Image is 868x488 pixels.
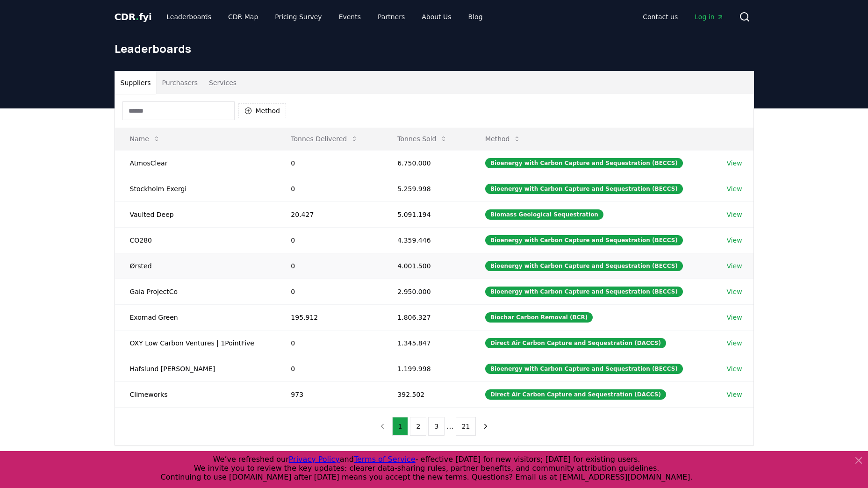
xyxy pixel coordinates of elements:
[115,356,276,381] td: Hafslund [PERSON_NAME]
[115,381,276,407] td: Climeworks
[726,236,742,245] a: View
[485,209,603,220] div: Biomass Geological Sequestration
[726,287,742,296] a: View
[115,253,276,279] td: Ørsted
[115,11,152,22] span: CDR fyi
[115,176,276,201] td: Stockholm Exergi
[485,158,683,168] div: Bioenergy with Carbon Capture and Sequestration (BECCS)
[382,253,470,279] td: 4.001.500
[456,417,476,436] button: 21
[115,41,754,56] h1: Leaderboards
[485,287,683,297] div: Bioenergy with Carbon Capture and Sequestration (BECCS)
[485,261,683,271] div: Bioenergy with Carbon Capture and Sequestration (BECCS)
[276,304,382,330] td: 195.912
[122,129,168,148] button: Name
[726,261,742,271] a: View
[115,10,152,23] a: CDR.fyi
[276,253,382,279] td: 0
[461,8,490,25] a: Blog
[203,72,242,94] button: Services
[115,72,157,94] button: Suppliers
[382,381,470,407] td: 392.502
[382,330,470,356] td: 1.345.847
[276,227,382,253] td: 0
[370,8,412,25] a: Partners
[276,330,382,356] td: 0
[382,176,470,201] td: 5.259.998
[115,150,276,176] td: AtmosClear
[221,8,265,25] a: CDR Map
[478,417,494,436] button: next page
[635,8,731,25] nav: Main
[382,201,470,227] td: 5.091.194
[414,8,459,25] a: About Us
[276,201,382,227] td: 20.427
[726,313,742,322] a: View
[382,279,470,304] td: 2.950.000
[156,72,203,94] button: Purchasers
[136,11,139,22] span: .
[726,364,742,373] a: View
[410,417,426,436] button: 2
[115,330,276,356] td: OXY Low Carbon Ventures | 1PointFive
[485,364,683,374] div: Bioenergy with Carbon Capture and Sequestration (BECCS)
[428,417,445,436] button: 3
[446,421,453,432] li: ...
[687,8,731,25] a: Log in
[382,227,470,253] td: 4.359.446
[115,201,276,227] td: Vaulted Deep
[726,210,742,219] a: View
[485,338,666,348] div: Direct Air Carbon Capture and Sequestration (DACCS)
[159,8,490,25] nav: Main
[276,381,382,407] td: 973
[115,279,276,304] td: Gaia ProjectCo
[390,129,455,148] button: Tonnes Sold
[726,338,742,348] a: View
[382,150,470,176] td: 6.750.000
[283,129,366,148] button: Tonnes Delivered
[115,304,276,330] td: Exomad Green
[331,8,368,25] a: Events
[159,8,219,25] a: Leaderboards
[276,356,382,381] td: 0
[267,8,329,25] a: Pricing Survey
[478,129,529,148] button: Method
[726,390,742,399] a: View
[726,158,742,168] a: View
[485,235,683,245] div: Bioenergy with Carbon Capture and Sequestration (BECCS)
[382,356,470,381] td: 1.199.998
[485,312,593,323] div: Biochar Carbon Removal (BCR)
[485,184,683,194] div: Bioenergy with Carbon Capture and Sequestration (BECCS)
[238,103,287,118] button: Method
[382,304,470,330] td: 1.806.327
[276,150,382,176] td: 0
[115,227,276,253] td: CO280
[276,279,382,304] td: 0
[276,176,382,201] td: 0
[635,8,685,25] a: Contact us
[485,389,666,400] div: Direct Air Carbon Capture and Sequestration (DACCS)
[392,417,409,436] button: 1
[726,184,742,194] a: View
[695,12,724,22] span: Log in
